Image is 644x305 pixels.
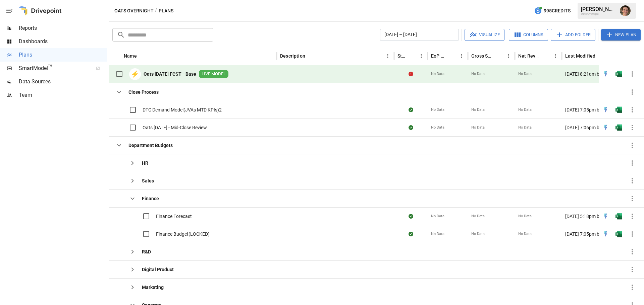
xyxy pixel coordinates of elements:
button: Sort [494,51,504,61]
span: No Data [518,125,532,130]
span: No Data [518,71,532,77]
button: Oats Overnight [114,7,154,15]
button: Sort [407,51,417,61]
b: Digital Product [142,266,174,273]
span: DTC Demand Model(JVAs MTD KPIs)2 [143,106,222,113]
button: Columns [509,29,548,41]
button: [DATE] – [DATE] [380,29,459,41]
button: Sort [306,51,315,61]
div: Open in Quick Edit [602,71,609,77]
button: Net Revenue column menu [551,51,560,61]
div: Open in Excel [615,124,622,131]
span: Plans [19,51,107,59]
div: Last Modified [565,53,595,59]
span: Finance Budget(LOCKED) [156,231,210,237]
div: Name [124,53,137,59]
b: Close Process [128,89,159,95]
b: R&D [142,248,151,255]
button: New Plan [601,29,641,41]
button: Sort [541,51,551,61]
b: Finance [142,195,159,202]
img: Ryan Zayas [620,5,631,16]
button: Ryan Zayas [616,1,635,20]
div: Open in Quick Edit [602,124,609,131]
div: Open in Quick Edit [602,231,609,237]
img: g5qfjXmAAAAABJRU5ErkJggg== [615,71,622,77]
div: Open in Quick Edit [602,106,609,113]
span: No Data [518,214,532,219]
div: Oats Overnight [581,12,616,15]
img: quick-edit-flash.b8aec18c.svg [602,213,609,220]
span: LIVE MODEL [199,71,228,77]
img: g5qfjXmAAAAABJRU5ErkJggg== [615,213,622,220]
div: Open in Excel [615,71,622,77]
div: Open in Excel [615,106,622,113]
span: No Data [471,107,485,112]
div: EoP Cash [431,53,447,59]
span: No Data [431,71,444,77]
div: Sync complete [409,106,413,113]
div: Open in Quick Edit [602,213,609,220]
div: Net Revenue [518,53,541,59]
div: ⚡ [129,68,141,80]
span: Team [19,91,107,99]
b: Sales [142,177,154,184]
button: 995Credits [531,5,573,17]
span: 995 Credits [544,7,571,15]
span: No Data [431,214,444,219]
b: Department Budgets [128,142,173,149]
img: quick-edit-flash.b8aec18c.svg [602,231,609,237]
div: Status [397,53,407,59]
button: Gross Sales column menu [504,51,513,61]
span: Finance Forecast [156,213,192,220]
div: [PERSON_NAME] [581,6,616,12]
div: Error during sync. [409,71,413,77]
span: Oats [DATE] - Mid-Close Review [143,124,207,131]
span: No Data [431,125,444,130]
span: No Data [471,125,485,130]
span: No Data [471,71,485,77]
span: No Data [518,107,532,112]
div: Sync complete [409,231,413,237]
div: Open in Excel [615,231,622,237]
span: Reports [19,24,107,32]
button: Sort [596,51,605,61]
span: Data Sources [19,78,107,86]
img: quick-edit-flash.b8aec18c.svg [602,71,609,77]
button: Add Folder [551,29,595,41]
span: No Data [431,231,444,237]
button: Sort [138,51,147,61]
span: SmartModel [19,64,89,72]
span: No Data [431,107,444,112]
span: Dashboards [19,37,107,46]
div: Sync complete [409,124,413,131]
div: Sync complete [409,213,413,220]
img: g5qfjXmAAAAABJRU5ErkJggg== [615,106,622,113]
button: Sort [630,51,639,61]
button: Description column menu [383,51,392,61]
span: ™ [48,63,53,72]
div: Description [280,53,305,59]
span: No Data [471,231,485,237]
button: EoP Cash column menu [457,51,466,61]
b: HR [142,160,148,166]
div: Gross Sales [471,53,494,59]
img: g5qfjXmAAAAABJRU5ErkJggg== [615,124,622,131]
span: No Data [518,231,532,237]
img: quick-edit-flash.b8aec18c.svg [602,106,609,113]
span: No Data [471,214,485,219]
b: Oats [DATE] FCST - Base [144,71,196,77]
img: quick-edit-flash.b8aec18c.svg [602,124,609,131]
img: g5qfjXmAAAAABJRU5ErkJggg== [615,231,622,237]
div: / [155,7,157,15]
div: Open in Excel [615,213,622,220]
b: Marketing [142,284,164,291]
button: Sort [447,51,457,61]
button: Visualize [465,29,504,41]
button: Status column menu [417,51,426,61]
